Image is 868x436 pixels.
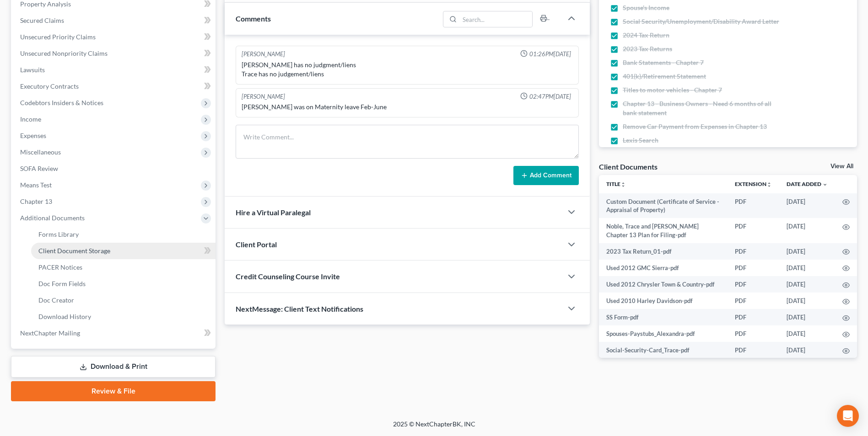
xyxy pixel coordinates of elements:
[236,14,271,23] span: Comments
[236,208,311,217] span: Hire a Virtual Paralegal
[599,193,728,218] td: Custom Document (Certificate of Service - Appraisal of Property)
[779,243,835,260] td: [DATE]
[13,325,216,341] a: NextChapter Mailing
[13,12,216,29] a: Secured Claims
[830,163,853,170] a: View All
[31,292,216,308] a: Doc Creator
[623,58,704,67] span: Bank Statements - Chapter 7
[779,342,835,358] td: [DATE]
[599,162,658,171] div: Client Documents
[599,276,728,292] td: Used 2012 Chrysler Town & Country-pdf
[728,342,779,358] td: PDF
[529,92,571,101] span: 02:47PM[DATE]
[599,218,728,243] td: Noble, Trace and [PERSON_NAME] Chapter 13 Plan for Filing-pdf
[242,50,285,58] div: [PERSON_NAME]
[623,99,785,117] span: Chapter 13 - Business Owners - Need 6 months of all bank statement
[822,182,828,187] i: expand_more
[13,29,216,45] a: Unsecured Priority Claims
[599,342,728,358] td: Social-Security-Card_Trace-pdf
[13,45,216,62] a: Unsecured Nonpriority Claims
[20,148,61,156] span: Miscellaneous
[623,17,779,26] span: Social Security/Unemployment/Disability Award Letter
[38,313,91,320] span: Download History
[31,308,216,325] a: Download History
[766,182,772,187] i: unfold_more
[728,218,779,243] td: PDF
[20,16,64,24] span: Secured Claims
[728,260,779,276] td: PDF
[728,276,779,292] td: PDF
[20,66,45,74] span: Lawsuits
[728,193,779,218] td: PDF
[13,78,216,95] a: Executory Contracts
[38,296,74,304] span: Doc Creator
[20,115,41,123] span: Income
[20,214,85,222] span: Additional Documents
[31,259,216,276] a: PACER Notices
[779,325,835,342] td: [DATE]
[13,62,216,78] a: Lawsuits
[599,325,728,342] td: Spouses-Paystubs_Alexandra-pdf
[31,276,216,292] a: Doc Form Fields
[20,99,103,106] span: Codebtors Insiders & Notices
[20,165,58,172] span: SOFA Review
[728,243,779,260] td: PDF
[38,263,82,271] span: PACER Notices
[837,405,859,427] div: Open Intercom Messenger
[623,3,669,12] span: Spouse's Income
[623,31,669,40] span: 2024 Tax Return
[787,181,828,187] a: Date Added expand_more
[20,49,108,57] span: Unsecured Nonpriority Claims
[173,420,695,436] div: 2025 © NextChapterBK, INC
[11,381,216,401] a: Review & File
[20,132,46,139] span: Expenses
[623,136,658,145] span: Lexis Search
[779,276,835,292] td: [DATE]
[13,160,216,177] a: SOFA Review
[513,166,579,185] button: Add Comment
[529,50,571,58] span: 01:26PM[DATE]
[623,122,767,131] span: Remove Car Payment from Expenses in Chapter 13
[599,260,728,276] td: Used 2012 GMC Sierra-pdf
[11,356,216,378] a: Download & Print
[779,218,835,243] td: [DATE]
[38,230,79,238] span: Forms Library
[599,309,728,325] td: SS Form-pdf
[623,72,706,81] span: 401(k)/Retirement Statement
[623,44,672,53] span: 2023 Tax Returns
[20,197,52,205] span: Chapter 13
[242,60,573,79] div: [PERSON_NAME] has no judgment/liens Trace has no judgement/liens
[20,329,80,337] span: NextChapter Mailing
[599,292,728,309] td: Used 2010 Harley Davidson-pdf
[728,325,779,342] td: PDF
[779,260,835,276] td: [DATE]
[459,11,532,27] input: Search...
[620,182,626,187] i: unfold_more
[31,226,216,243] a: Forms Library
[779,309,835,325] td: [DATE]
[606,181,626,187] a: Titleunfold_more
[38,247,110,255] span: Client Document Storage
[735,181,772,187] a: Extensionunfold_more
[728,292,779,309] td: PDF
[20,82,79,90] span: Executory Contracts
[38,280,86,287] span: Doc Form Fields
[242,102,573,112] div: [PERSON_NAME] was on Maternity leave Feb-June
[779,193,835,218] td: [DATE]
[242,92,285,101] div: [PERSON_NAME]
[236,304,363,313] span: NextMessage: Client Text Notifications
[20,181,52,189] span: Means Test
[779,292,835,309] td: [DATE]
[599,243,728,260] td: 2023 Tax Return_01-pdf
[20,33,96,41] span: Unsecured Priority Claims
[236,272,340,281] span: Credit Counseling Course Invite
[728,309,779,325] td: PDF
[236,240,277,249] span: Client Portal
[623,85,722,95] span: Titles to motor vehicles - Chapter 7
[31,243,216,259] a: Client Document Storage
